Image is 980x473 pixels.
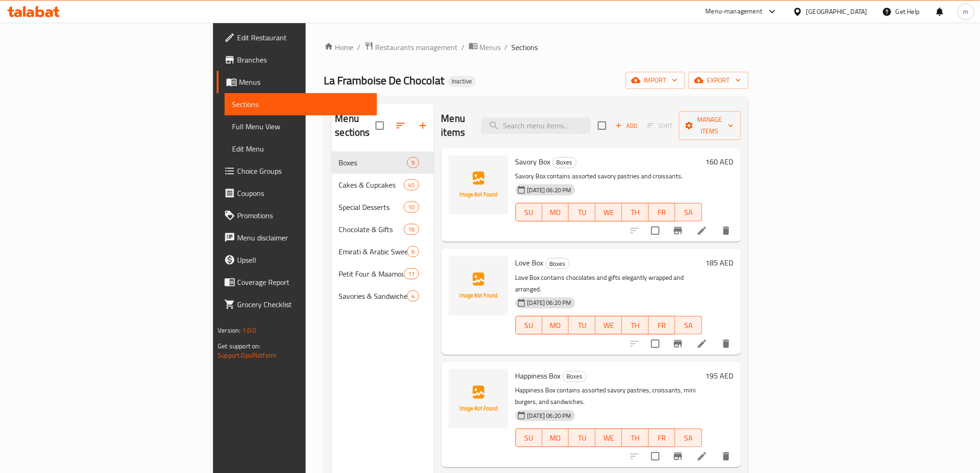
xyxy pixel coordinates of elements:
[515,316,542,334] button: SU
[332,148,434,311] nav: Menu sections
[667,333,689,355] button: Branch-specific-item
[364,41,458,53] a: Restaurants management
[524,186,575,195] span: [DATE] 06:20 PM
[217,293,377,315] a: Grocery Checklist
[806,6,867,17] div: [GEOGRAPHIC_DATA]
[626,72,685,89] button: import
[332,174,434,196] div: Cakes & Cupcakes45
[237,299,369,310] span: Grocery Checklist
[339,179,404,190] span: Cakes & Cupcakes
[449,155,508,214] img: Savory Box
[649,429,675,447] button: FR
[237,210,369,221] span: Promotions
[232,99,369,110] span: Sections
[697,225,708,236] a: Edit menu item
[515,155,551,169] span: Savory Box
[679,319,698,332] span: SA
[237,165,369,177] span: Choice Groups
[217,71,377,93] a: Menus
[546,259,569,269] span: Boxes
[515,429,542,447] button: SU
[696,75,741,86] span: export
[706,155,734,168] h6: 160 AED
[218,324,240,336] span: Version:
[370,116,389,135] span: Select all sections
[217,249,377,271] a: Upsell
[505,42,508,53] li: /
[546,258,570,269] div: Boxes
[237,32,369,43] span: Edit Restaurant
[572,319,591,332] span: TU
[596,203,622,221] button: WE
[404,181,418,189] span: 45
[667,445,689,467] button: Branch-specific-item
[217,49,377,71] a: Branches
[706,6,763,17] div: Menu-management
[626,206,645,219] span: TH
[679,206,698,219] span: SA
[653,206,672,219] span: FR
[448,76,476,87] div: Inactive
[569,429,595,447] button: TU
[218,349,276,361] a: Support.OpsPlatform
[237,277,369,288] span: Coverage Report
[232,143,369,154] span: Edit Menu
[697,338,708,349] a: Edit menu item
[449,256,508,315] img: Love Box
[622,429,648,447] button: TH
[542,316,569,334] button: MO
[332,285,434,307] div: Savories & Sandwiches4
[679,431,698,445] span: SA
[332,151,434,174] div: Boxes9
[218,340,260,352] span: Get support on:
[217,160,377,182] a: Choice Groups
[649,203,675,221] button: FR
[408,292,418,301] span: 4
[563,371,587,382] div: Boxes
[462,42,465,53] li: /
[653,319,672,332] span: FR
[339,224,404,235] span: Chocolate & Gifts
[612,119,641,133] span: Add item
[599,319,618,332] span: WE
[569,316,595,334] button: TU
[407,157,419,168] div: items
[404,225,418,234] span: 16
[553,157,577,168] div: Boxes
[217,204,377,227] a: Promotions
[524,411,575,420] span: [DATE] 06:20 PM
[339,202,404,213] div: Special Desserts
[622,203,648,221] button: TH
[697,451,708,462] a: Edit menu item
[481,118,591,134] input: search
[592,116,612,135] span: Select section
[469,41,501,53] a: Menus
[339,246,408,257] div: Emirati & Arabic Sweets
[715,445,737,467] button: delete
[239,76,369,88] span: Menus
[675,429,702,447] button: SA
[404,179,419,190] div: items
[339,290,408,302] div: Savories & Sandwiches
[542,203,569,221] button: MO
[232,121,369,132] span: Full Menu View
[542,429,569,447] button: MO
[225,138,377,160] a: Edit Menu
[649,316,675,334] button: FR
[412,114,434,137] button: Add section
[449,369,508,429] img: Happiness Box
[339,268,404,279] div: Petit Four & Maamoul
[237,188,369,199] span: Coupons
[404,224,419,235] div: items
[242,324,257,336] span: 1.0.0
[563,371,586,382] span: Boxes
[339,157,408,168] span: Boxes
[614,120,639,131] span: Add
[389,114,412,137] span: Sort sections
[404,270,418,278] span: 11
[520,206,539,219] span: SU
[626,319,645,332] span: TH
[217,182,377,204] a: Coupons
